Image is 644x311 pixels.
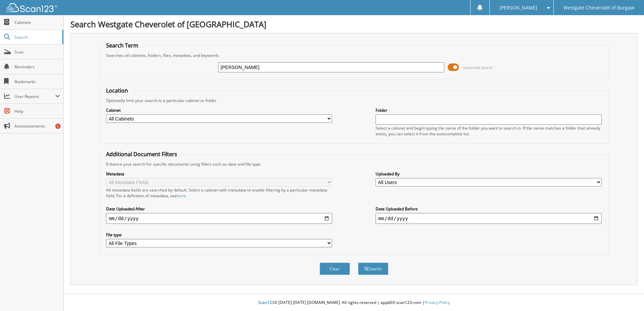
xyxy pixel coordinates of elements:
[376,171,602,177] label: Uploaded By
[103,42,142,49] legend: Search Term
[463,65,493,70] span: Advanced Search
[7,3,57,12] img: scan123-logo-white.svg
[70,19,637,30] h1: Search Westgate Cheverolet of [GEOGRAPHIC_DATA]
[106,213,332,224] input: start
[376,125,602,137] div: Select a cabinet and begin typing the name of the folder you want to search in. If the name match...
[14,34,59,40] span: Search
[106,107,332,113] label: Cabinet
[55,124,61,129] div: 1
[376,206,602,212] label: Date Uploaded Before
[14,79,60,84] span: Bookmarks
[376,107,602,113] label: Folder
[376,213,602,224] input: end
[103,161,605,167] div: Enhance your search for specific documents using filters such as date and file type.
[14,94,55,99] span: User Reports
[14,20,60,25] span: Cabinets
[103,98,605,103] div: Optionally limit your search to a particular cabinet or folder
[14,64,60,70] span: Reminders
[103,150,181,158] legend: Additional Document Filters
[358,263,388,275] button: Search
[103,53,605,58] div: Searches all cabinets, folders, files, metadata, and keywords
[500,6,537,10] span: [PERSON_NAME]
[106,206,332,212] label: Date Uploaded After
[64,295,644,311] div: © [DATE]-[DATE] [DOMAIN_NAME]. All rights reserved | appb03-scan123-com |
[425,300,450,305] a: Privacy Policy
[258,300,274,305] span: Scan123
[14,123,60,129] span: Announcements
[177,193,186,199] a: here
[106,187,332,199] div: All metadata fields are searched by default. Select a cabinet with metadata to enable filtering b...
[563,6,634,10] span: Westgate Cheverolet of Burgaw
[103,87,131,94] legend: Location
[320,263,350,275] button: Clear
[106,171,332,177] label: Metadata
[14,108,60,114] span: Help
[106,232,332,238] label: File type
[14,49,60,55] span: Scan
